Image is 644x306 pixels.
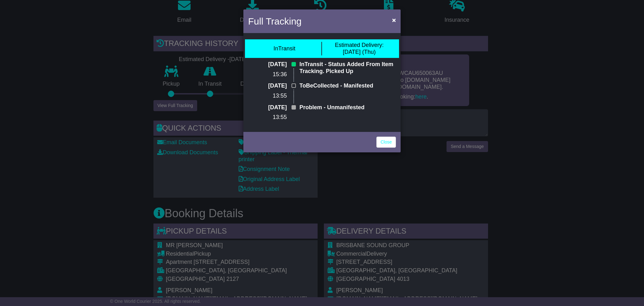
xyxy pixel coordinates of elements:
[248,93,287,99] p: 13:55
[335,42,384,55] div: [DATE] (Thu)
[248,61,287,68] p: [DATE]
[248,71,287,78] p: 15:36
[248,114,287,121] p: 13:55
[376,137,396,148] a: Close
[335,42,384,48] span: Estimated Delivery:
[299,82,396,89] p: ToBeCollected - Manifested
[389,14,399,26] button: Close
[248,14,302,28] h4: Full Tracking
[299,61,396,75] p: InTransit - Status Added From Item Tracking. Picked Up
[274,45,295,52] div: InTransit
[248,82,287,89] p: [DATE]
[248,104,287,111] p: [DATE]
[299,104,396,111] p: Problem - Unmanifested
[392,16,396,24] span: ×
